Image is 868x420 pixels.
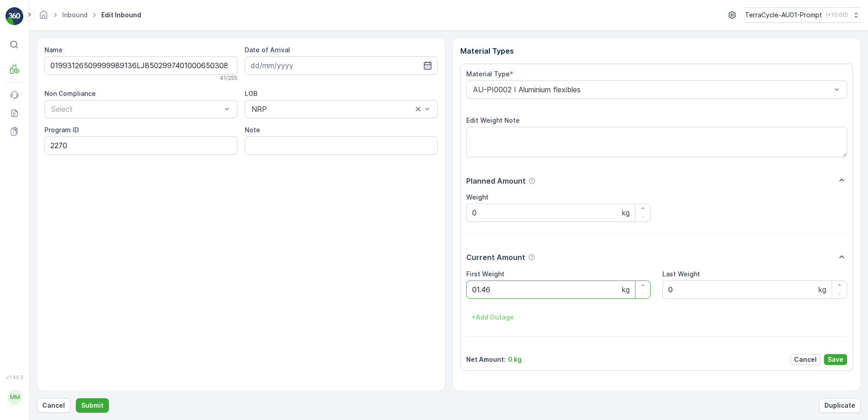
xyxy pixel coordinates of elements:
[245,56,438,75] input: dd/mm/yyyy
[466,270,504,278] label: First Weight
[466,252,525,263] p: Current Amount
[466,70,510,78] label: Material Type
[828,355,843,364] p: Save
[622,207,630,218] p: kg
[466,355,506,364] p: Net Amount :
[8,390,22,405] div: MM
[472,313,514,322] p: + Add Outage
[5,7,24,25] img: logo
[824,401,855,410] p: Duplicate
[824,354,847,365] button: Save
[220,75,237,82] p: 41 / 255
[76,398,109,413] button: Submit
[508,355,522,364] p: 0 kg
[528,177,536,185] div: Help Tooltip Icon
[62,11,88,19] a: Inbound
[245,46,290,54] label: Date of Arrival
[528,254,535,261] div: Help Tooltip Icon
[44,126,79,134] label: Program ID
[466,175,526,186] p: Planned Amount
[790,354,820,365] button: Cancel
[99,10,143,20] span: Edit Inbound
[51,104,222,115] p: Select
[466,310,519,325] button: +Add Outage
[5,375,24,380] span: v 1.49.3
[622,284,630,295] p: kg
[44,90,96,97] label: Non Compliance
[81,401,104,410] p: Submit
[37,398,70,413] button: Cancel
[44,46,63,54] label: Name
[819,284,826,295] p: kg
[826,11,848,19] p: ( +10:00 )
[819,398,861,413] button: Duplicate
[466,116,520,124] label: Edit Weight Note
[466,193,488,201] label: Weight
[39,13,49,21] a: Homepage
[5,382,24,413] button: MM
[245,90,257,97] label: LOB
[42,401,65,410] p: Cancel
[794,355,817,364] p: Cancel
[745,10,822,20] p: TerraCycle-AU01-Prompt
[245,126,260,134] label: Note
[745,7,861,23] button: TerraCycle-AU01-Prompt(+10:00)
[662,270,700,278] label: Last Weight
[460,45,853,56] p: Material Types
